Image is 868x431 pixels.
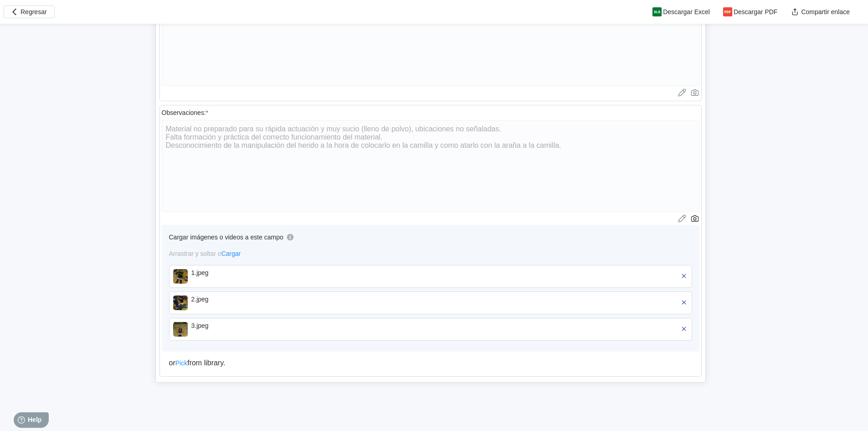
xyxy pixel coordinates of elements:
div: 3.jpeg [191,322,296,329]
span: Regresar [21,9,47,15]
img: 1.jpg [173,269,188,284]
button: Descargar Excel [647,5,717,18]
img: 2.jpg [173,296,188,310]
span: Pick [175,359,187,367]
span: Cargar [221,250,241,257]
button: Compartir enlace [785,5,857,18]
span: Compartir enlace [801,9,850,15]
div: or from library. [169,359,692,367]
span: Descargar Excel [663,9,710,15]
img: 3.jpg [173,322,188,337]
button: Descargar PDF [717,5,785,18]
span: Descargar PDF [734,9,777,15]
div: Cargar imágenes o videos a este campo [169,234,283,241]
div: Observaciones: [162,109,209,116]
span: Arrastrar y soltar o [169,250,241,257]
button: Regresar [4,5,55,18]
div: 1.jpeg [191,269,296,276]
div: 2.jpeg [191,296,296,303]
textarea: Material no preparado para su rápida actuación y muy sucio (lleno de polvo), ubicaciones no señal... [162,120,699,212]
